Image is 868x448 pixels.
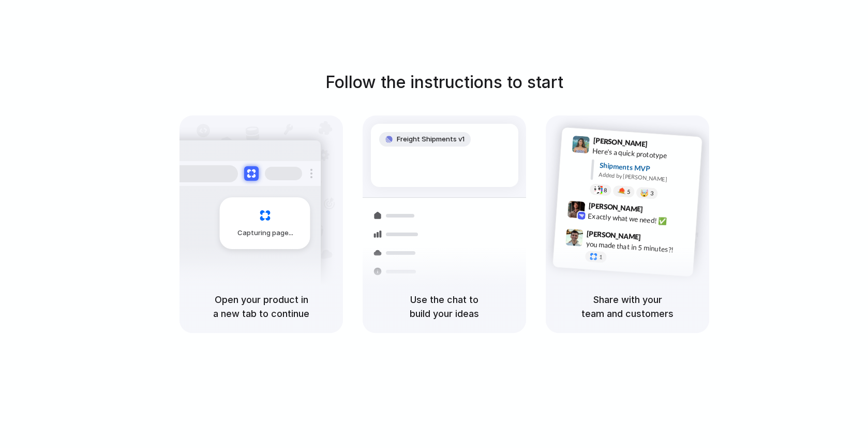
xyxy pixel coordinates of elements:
span: 3 [650,191,654,196]
span: 8 [604,187,607,193]
span: 5 [627,189,631,195]
div: Added by [PERSON_NAME] [598,170,694,185]
span: [PERSON_NAME] [588,200,643,215]
span: [PERSON_NAME] [593,135,648,150]
span: 9:41 AM [651,140,672,152]
span: Capturing page [237,228,295,238]
div: you made that in 5 minutes?! [586,238,689,256]
div: Exactly what we need! ✅ [588,211,691,228]
span: 9:42 AM [646,205,667,218]
span: 9:47 AM [644,233,665,245]
div: Here's a quick prototype [592,146,696,163]
div: 🤯 [640,189,649,197]
span: Freight Shipments v1 [397,134,465,144]
div: Shipments MVP [599,160,695,177]
span: [PERSON_NAME] [587,228,641,243]
h5: Use the chat to build your ideas [375,293,514,321]
span: 1 [599,254,603,260]
h5: Open your product in a new tab to continue [192,293,331,321]
h5: Share with your team and customers [558,293,697,321]
h1: Follow the instructions to start [325,70,563,95]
